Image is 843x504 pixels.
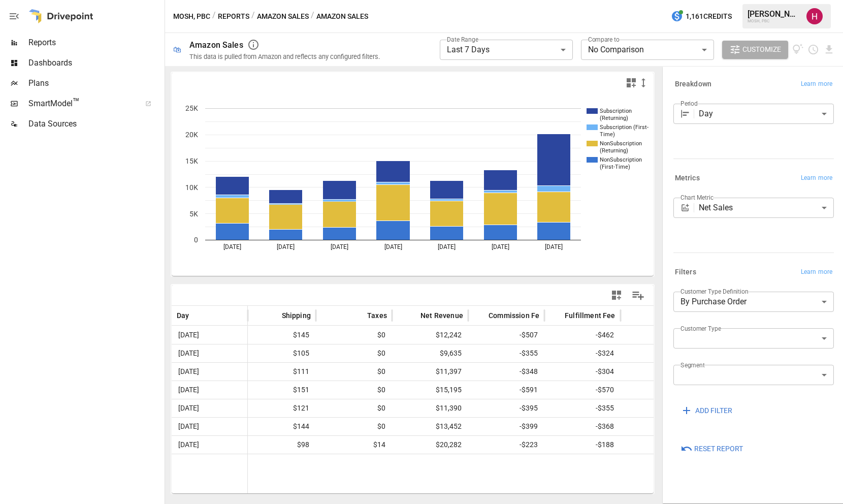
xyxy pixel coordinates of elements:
[600,131,615,138] text: Time)
[28,37,163,49] span: Reports
[473,418,539,435] span: -$399
[73,96,80,109] span: ™
[680,193,714,202] label: Chart Metric
[695,404,732,417] span: ADD FILTER
[473,436,539,454] span: -$223
[549,308,564,323] button: Sort
[675,173,700,184] h6: Metrics
[177,381,242,399] span: [DATE]
[177,326,242,344] span: [DATE]
[806,8,823,24] img: Hayton Oei
[282,310,311,321] span: Shipping
[447,45,490,54] span: Last 7 Days
[627,284,650,307] button: Manage Columns
[801,79,832,89] span: Learn more
[177,418,242,435] span: [DATE]
[667,7,736,26] button: 1,161Credits
[675,267,696,278] h6: Filters
[245,363,311,381] span: $111
[565,310,619,321] span: Fulfillment Fees
[177,310,189,321] span: Day
[28,77,163,89] span: Plans
[331,243,348,250] text: [DATE]
[600,115,628,121] text: (Returning)
[223,243,241,250] text: [DATE]
[251,10,255,23] div: /
[473,308,488,323] button: Sort
[173,10,210,23] button: MOSH, PBC
[185,131,198,139] text: 20K
[321,326,387,344] span: $0
[699,104,834,124] div: Day
[694,443,743,455] span: Reset Report
[626,381,692,399] span: $0
[600,108,632,114] text: Subscription
[28,98,134,110] span: SmartModel
[680,324,721,333] label: Customer Type
[321,418,387,435] span: $0
[626,363,692,381] span: $0
[447,35,478,44] label: Date Range
[245,326,311,344] span: $145
[800,2,829,30] button: Hayton Oei
[194,236,198,244] text: 0
[473,344,539,362] span: -$355
[473,363,539,381] span: -$348
[742,43,781,56] span: Customize
[397,399,463,417] span: $11,390
[626,418,692,435] span: $0
[801,267,832,277] span: Learn more
[489,310,547,321] span: Commission Fees
[277,243,295,250] text: [DATE]
[581,40,714,60] div: No Comparison
[321,363,387,381] span: $0
[177,436,242,454] span: [DATE]
[823,44,835,55] button: Download report
[549,326,615,344] span: -$462
[321,344,387,362] span: $0
[185,183,198,192] text: 10K
[722,41,788,59] button: Customize
[680,361,704,369] label: Segment
[549,344,615,362] span: -$324
[545,243,563,250] text: [DATE]
[600,156,642,163] text: NonSubscription
[189,40,243,50] div: Amazon Sales
[675,79,711,90] h6: Breakdown
[245,381,311,399] span: $151
[245,344,311,362] span: $105
[405,308,419,323] button: Sort
[190,308,205,323] button: Sort
[699,198,834,218] div: Net Sales
[177,399,242,417] span: [DATE]
[748,9,800,19] div: [PERSON_NAME]
[397,344,463,362] span: $9,635
[218,10,249,23] button: Reports
[212,10,216,23] div: /
[549,418,615,435] span: -$368
[397,436,463,454] span: $20,282
[321,381,387,399] span: $0
[686,10,732,23] span: 1,161 Credits
[626,344,692,362] span: $0
[600,147,628,154] text: (Returning)
[245,399,311,417] span: $121
[311,10,314,23] div: /
[473,399,539,417] span: -$395
[673,440,750,458] button: Reset Report
[473,326,539,344] span: -$507
[807,44,819,55] button: Schedule report
[189,210,198,218] text: 5K
[397,418,463,435] span: $13,452
[321,399,387,417] span: $0
[172,93,654,276] svg: A chart.
[549,436,615,454] span: -$188
[397,326,463,344] span: $12,242
[177,344,242,362] span: [DATE]
[397,381,463,399] span: $15,195
[352,308,366,323] button: Sort
[384,243,402,250] text: [DATE]
[600,124,649,131] text: Subscription (First-
[185,104,198,112] text: 25K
